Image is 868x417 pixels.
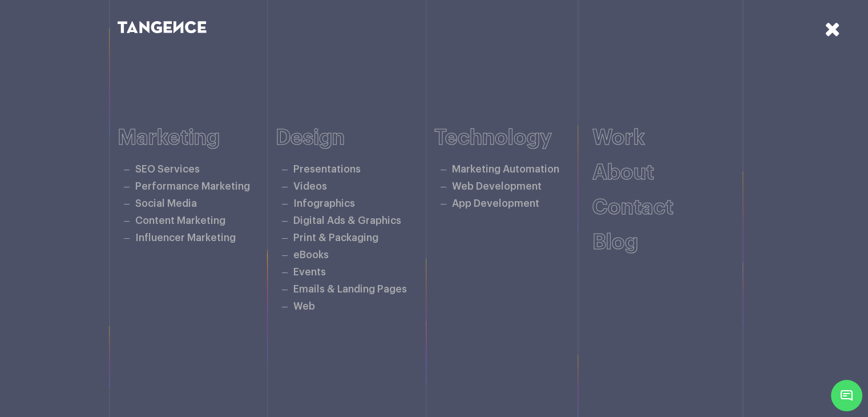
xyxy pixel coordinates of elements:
a: Blog [592,232,638,253]
h6: Technology [434,126,593,150]
a: eBooks [293,250,329,260]
a: Emails & Landing Pages [293,284,407,294]
a: SEO Services [135,165,200,174]
a: Contact [592,197,673,218]
a: Events [293,267,326,277]
a: Web [293,302,315,311]
a: Videos [293,182,327,191]
a: Social Media [135,199,197,209]
a: Infographics [293,199,355,209]
a: Marketing Automation [452,165,559,174]
a: App Development [452,199,539,209]
span: Chat Widget [831,380,862,411]
h6: Marketing [118,126,276,150]
a: Influencer Marketing [135,233,236,243]
a: Presentations [293,165,361,174]
a: Performance Marketing [135,182,250,191]
h6: Design [276,126,434,150]
a: Web Development [452,182,542,191]
a: About [592,162,654,183]
a: Print & Packaging [293,233,378,243]
a: Content Marketing [135,216,225,226]
a: Digital Ads & Graphics [293,216,401,226]
a: Work [592,127,645,149]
